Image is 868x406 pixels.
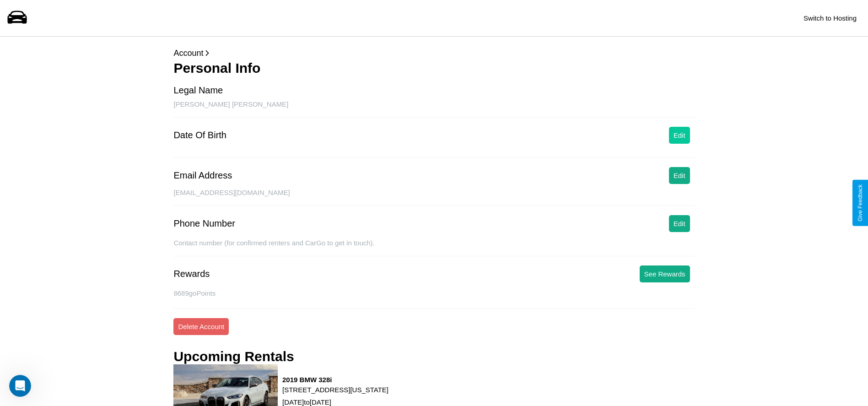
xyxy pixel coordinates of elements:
h3: Personal Info [173,60,694,76]
div: [PERSON_NAME] [PERSON_NAME] [173,100,694,118]
iframe: Intercom live chat [9,375,31,397]
div: Email Address [173,170,232,181]
div: [EMAIL_ADDRESS][DOMAIN_NAME] [173,189,694,206]
p: Account [173,46,694,60]
div: Date Of Birth [173,130,226,141]
div: Phone Number [173,218,235,229]
button: Edit [669,167,690,184]
button: Switch to Hosting [799,10,861,27]
div: Contact number (for confirmed renters and CarGo to get in touch). [173,239,694,256]
button: Edit [669,215,690,232]
h3: 2019 BMW 328i [282,376,388,384]
div: Give Feedback [857,184,863,222]
button: See Rewards [640,265,690,282]
div: Legal Name [173,85,223,96]
div: Rewards [173,269,210,279]
button: Delete Account [173,318,229,335]
p: 8689 goPoints [173,287,694,299]
p: [STREET_ADDRESS][US_STATE] [282,384,388,396]
button: Edit [669,127,690,144]
h3: Upcoming Rentals [173,349,294,364]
